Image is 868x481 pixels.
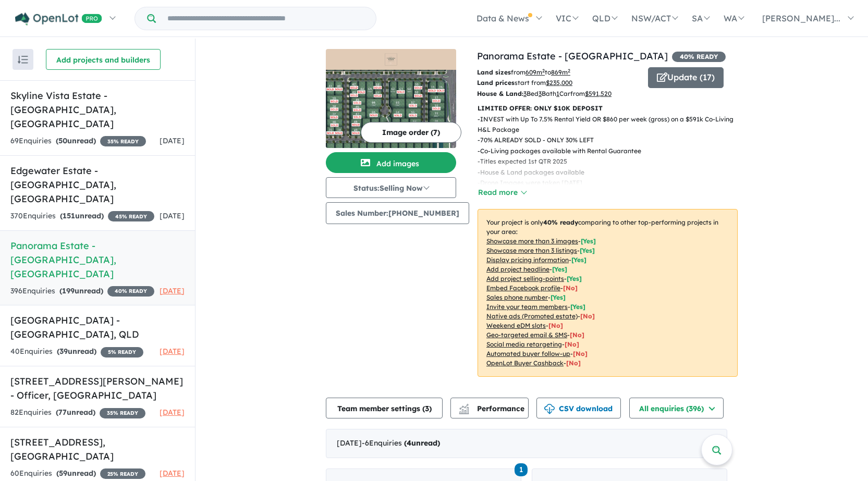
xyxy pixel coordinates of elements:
u: Sales phone number [486,293,548,301]
button: Image order (7) [361,122,461,143]
div: [DATE] [326,429,727,458]
p: Your project is only comparing to other top-performing projects in your area: - - - - - - - - - -... [478,209,738,377]
span: to [545,68,570,76]
div: 60 Enquir ies [10,467,145,480]
u: OpenLot Buyer Cashback [486,359,564,367]
img: Panorama Estate - Morwell [326,70,456,148]
h5: Skyline Vista Estate - [GEOGRAPHIC_DATA] , [GEOGRAPHIC_DATA] [10,89,185,131]
a: Panorama Estate - [GEOGRAPHIC_DATA] [477,50,668,62]
u: Showcase more than 3 images [486,237,578,245]
u: 609 m [525,68,545,76]
p: - 70% ALREADY SOLD - ONLY 30% LEFT [478,135,746,145]
span: [DATE] [160,347,185,356]
span: 3 [425,404,429,413]
span: 59 [59,468,67,478]
span: [ Yes ] [571,256,586,264]
span: 4 [407,438,411,448]
span: [ Yes ] [570,303,585,311]
span: 151 [63,211,75,220]
u: Add project selling-points [486,275,564,282]
input: Try estate name, suburb, builder or developer [158,7,374,30]
strong: ( unread) [56,408,95,417]
span: [No] [573,350,588,357]
img: download icon [544,404,555,414]
span: 35 % READY [100,408,145,418]
div: 370 Enquir ies [10,210,154,223]
strong: ( unread) [404,438,440,448]
u: 1 [556,90,559,97]
h5: [GEOGRAPHIC_DATA] - [GEOGRAPHIC_DATA] , QLD [10,313,185,341]
h5: Panorama Estate - [GEOGRAPHIC_DATA] , [GEOGRAPHIC_DATA] [10,239,185,281]
strong: ( unread) [57,347,96,356]
span: [ No ] [563,284,578,292]
b: House & Land: [477,90,523,97]
u: Native ads (Promoted estate) [486,312,578,320]
button: Read more [478,187,527,199]
u: $ 235,000 [546,79,572,87]
p: from [477,67,640,78]
b: Land prices [477,79,515,87]
span: [ Yes ] [551,293,566,301]
u: Social media retargeting [486,340,562,348]
img: Openlot PRO Logo White [15,13,102,26]
p: Bed Bath Car from [477,89,640,99]
u: Showcase more than 3 listings [486,246,577,254]
u: Weekend eDM slots [486,322,546,329]
button: Status:Selling Now [326,177,456,198]
span: 1 [515,463,528,476]
span: 25 % READY [100,468,145,479]
p: LIMITED OFFER: ONLY $10K DEPOSIT [478,103,738,114]
span: - 6 Enquir ies [362,438,440,448]
p: - Titles expected 1st QTR 2025 [478,156,746,167]
u: Display pricing information [486,256,569,264]
img: sort.svg [18,56,28,64]
span: [DATE] [160,136,185,145]
sup: 2 [542,68,545,73]
u: Embed Facebook profile [486,284,560,292]
span: [ Yes ] [552,265,567,273]
strong: ( unread) [60,211,104,220]
div: 82 Enquir ies [10,406,145,419]
u: Geo-targeted email & SMS [486,331,567,339]
span: [DATE] [160,468,185,478]
button: Sales Number:[PHONE_NUMBER] [326,202,469,224]
u: 869 m [551,68,570,76]
span: 35 % READY [100,136,146,146]
span: [PERSON_NAME]... [762,13,840,23]
u: Automated buyer follow-up [486,350,570,357]
span: 39 [59,347,68,356]
span: [No] [548,322,563,329]
span: Performance [460,404,524,413]
b: 40 % ready [543,218,578,226]
span: 5 % READY [101,347,143,357]
strong: ( unread) [56,468,96,478]
img: Panorama Estate - Morwell Logo [330,53,452,66]
b: Land sizes [477,68,511,76]
u: Invite your team members [486,303,568,311]
u: $ 591,520 [585,90,612,97]
strong: ( unread) [59,286,103,295]
p: - Drone Images were taken [DATE] [478,178,746,188]
img: bar-chart.svg [459,407,469,414]
img: line-chart.svg [459,404,469,410]
button: Add projects and builders [46,49,161,70]
button: Performance [450,398,529,418]
button: Add images [326,152,456,173]
button: Team member settings (3) [326,398,443,418]
a: Panorama Estate - Morwell LogoPanorama Estate - Morwell [326,49,456,148]
div: 396 Enquir ies [10,285,154,298]
span: [No] [566,359,581,367]
span: 40 % READY [672,52,726,62]
strong: ( unread) [56,136,96,145]
span: 45 % READY [108,211,154,221]
span: 199 [62,286,75,295]
span: [DATE] [160,408,185,417]
span: [No] [565,340,579,348]
span: 40 % READY [107,286,154,297]
span: [No] [570,331,584,339]
span: [DATE] [160,211,185,220]
button: CSV download [536,398,621,418]
h5: Edgewater Estate - [GEOGRAPHIC_DATA] , [GEOGRAPHIC_DATA] [10,164,185,206]
span: [ Yes ] [581,237,596,245]
a: 1 [515,462,528,476]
